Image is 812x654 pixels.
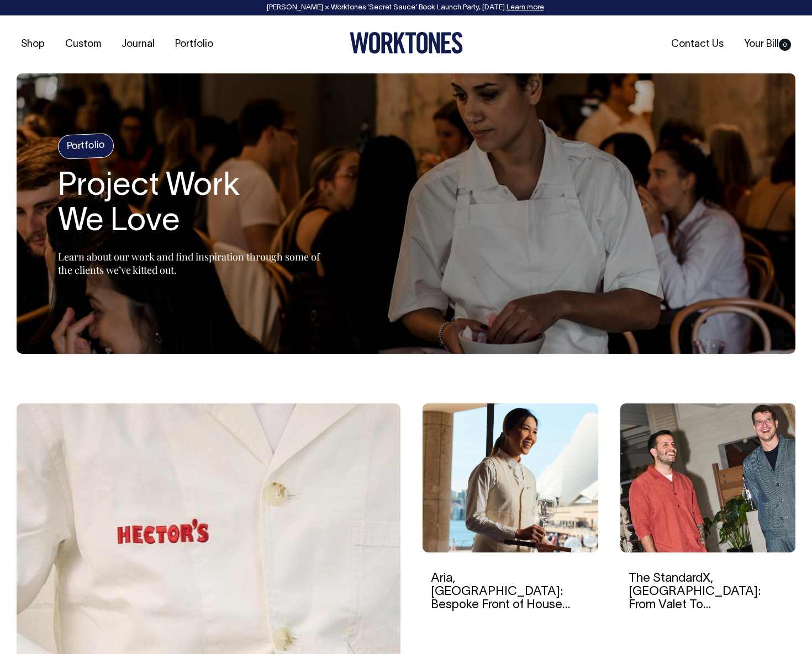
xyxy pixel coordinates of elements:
[629,573,777,651] a: The StandardX, [GEOGRAPHIC_DATA]: From Valet To Housekeeping, These Custom Hotel Uniforms Are Par...
[17,35,49,54] a: Shop
[171,35,218,54] a: Portfolio
[431,573,570,637] a: Aria, [GEOGRAPHIC_DATA]: Bespoke Front of House Uniforms For The Iconic Destination
[58,250,334,277] p: Learn about our work and find inspiration through some of the clients we’ve kitted out.
[667,35,728,54] a: Contact Us
[11,4,801,12] div: [PERSON_NAME] × Worktones ‘Secret Sauce’ Book Launch Party, [DATE]. .
[117,35,159,54] a: Journal
[620,403,796,552] img: The StandardX, Melbourne: From Valet To Housekeeping, These Custom Hotel Uniforms Are Part of The...
[779,39,791,51] span: 0
[740,35,795,54] a: Your Bill0
[507,4,544,11] a: Learn more
[57,133,114,159] h4: Portfolio
[58,169,334,240] h2: Project Work We Love
[423,403,598,552] img: Aria, Sydney: Bespoke Front of House Uniforms For The Iconic Destination
[61,35,106,54] a: Custom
